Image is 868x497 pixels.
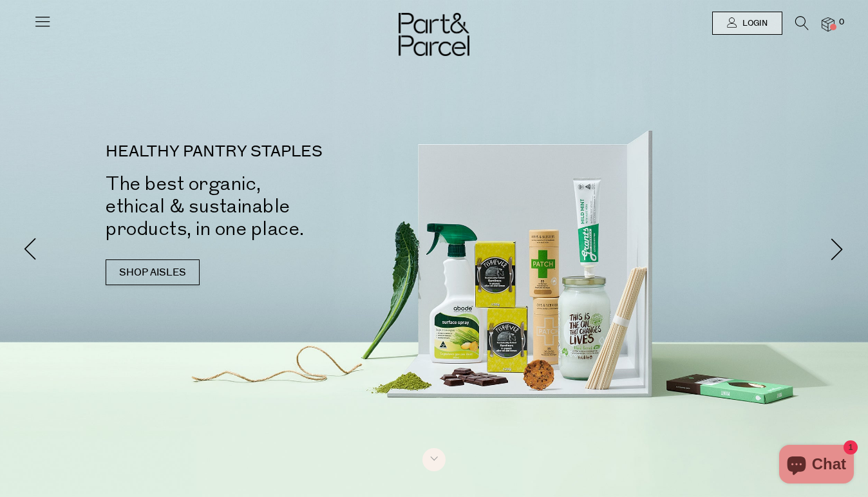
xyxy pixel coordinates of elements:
a: 0 [822,17,835,31]
a: SHOP AISLES [106,259,200,285]
inbox-online-store-chat: Shopify online store chat [775,445,858,487]
span: Login [739,18,768,29]
a: Login [712,12,782,35]
p: HEALTHY PANTRY STAPLES [106,144,453,160]
img: Part&Parcel [399,13,469,56]
span: 0 [836,17,847,28]
h2: The best organic, ethical & sustainable products, in one place. [106,173,453,240]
